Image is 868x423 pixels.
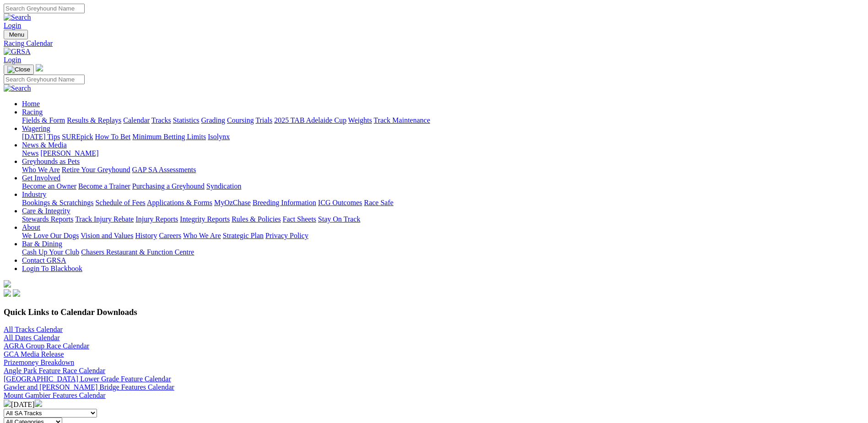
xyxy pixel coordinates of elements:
[4,375,171,383] a: [GEOGRAPHIC_DATA] Lower Grade Feature Calendar
[62,166,130,174] a: Retire Your Greyhound
[227,116,254,124] a: Coursing
[22,240,62,248] a: Bar & Dining
[22,215,73,223] a: Stewards Reports
[81,248,194,256] a: Chasers Restaurant & Function Centre
[4,13,31,22] img: Search
[22,265,82,272] a: Login To Blackbook
[22,207,70,215] a: Care & Integrity
[151,116,171,124] a: Tracks
[22,149,38,157] a: News
[4,280,11,287] img: logo-grsa-white.png
[22,248,79,256] a: Cash Up Your Club
[22,141,67,149] a: News & Media
[22,116,65,124] a: Fields & Form
[22,182,864,190] div: Get Involved
[22,248,864,256] div: Bar & Dining
[81,232,133,239] a: Vision and Values
[40,149,98,157] a: [PERSON_NAME]
[36,64,43,71] img: logo-grsa-white.png
[22,232,79,239] a: We Love Our Dogs
[4,350,64,358] a: GCA Media Release
[159,232,181,239] a: Careers
[183,232,221,239] a: Who We Are
[4,367,105,374] a: Angle Park Feature Race Calendar
[180,215,230,223] a: Integrity Reports
[22,108,43,116] a: Racing
[147,199,212,206] a: Applications & Forms
[4,383,174,391] a: Gawler and [PERSON_NAME] Bridge Features Calendar
[4,400,11,407] img: chevron-left-pager-white.svg
[318,199,362,206] a: ICG Outcomes
[9,31,24,38] span: Menu
[4,307,864,317] h3: Quick Links to Calendar Downloads
[132,166,196,174] a: GAP SA Assessments
[62,133,93,141] a: SUREpick
[348,116,372,124] a: Weights
[4,334,60,342] a: All Dates Calendar
[4,289,11,297] img: facebook.svg
[22,125,50,132] a: Wagering
[4,75,85,84] input: Search
[22,199,93,206] a: Bookings & Scratchings
[123,116,150,124] a: Calendar
[265,232,308,239] a: Privacy Policy
[4,84,31,92] img: Search
[374,116,430,124] a: Track Maintenance
[4,325,63,333] a: All Tracks Calendar
[255,116,272,124] a: Trials
[364,199,393,206] a: Race Safe
[318,215,360,223] a: Stay On Track
[4,39,864,48] a: Racing Calendar
[132,133,206,141] a: Minimum Betting Limits
[4,342,89,350] a: AGRA Group Race Calendar
[253,199,316,206] a: Breeding Information
[95,199,145,206] a: Schedule of Fees
[4,65,34,75] button: Toggle navigation
[22,149,864,157] div: News & Media
[214,199,251,206] a: MyOzChase
[135,215,178,223] a: Injury Reports
[132,182,205,190] a: Purchasing a Greyhound
[274,116,346,124] a: 2025 TAB Adelaide Cup
[206,182,241,190] a: Syndication
[7,66,30,73] img: Close
[67,116,121,124] a: Results & Replays
[223,232,264,239] a: Strategic Plan
[22,174,60,182] a: Get Involved
[13,289,20,297] img: twitter.svg
[22,116,864,125] div: Racing
[4,22,21,29] a: Login
[135,232,157,239] a: History
[22,232,864,240] div: About
[22,166,864,174] div: Greyhounds as Pets
[75,215,134,223] a: Track Injury Rebate
[22,157,80,165] a: Greyhounds as Pets
[4,358,74,366] a: Prizemoney Breakdown
[22,100,40,108] a: Home
[4,4,85,13] input: Search
[4,56,21,64] a: Login
[35,400,42,407] img: chevron-right-pager-white.svg
[232,215,281,223] a: Rules & Policies
[22,166,60,174] a: Who We Are
[4,48,31,56] img: GRSA
[78,182,130,190] a: Become a Trainer
[22,190,46,198] a: Industry
[22,182,76,190] a: Become an Owner
[283,215,316,223] a: Fact Sheets
[22,215,864,223] div: Care & Integrity
[95,133,131,141] a: How To Bet
[4,400,864,409] div: [DATE]
[4,30,28,39] button: Toggle navigation
[22,199,864,207] div: Industry
[201,116,225,124] a: Grading
[22,133,864,141] div: Wagering
[22,133,60,141] a: [DATE] Tips
[22,256,66,264] a: Contact GRSA
[173,116,199,124] a: Statistics
[4,391,106,399] a: Mount Gambier Features Calendar
[22,223,40,231] a: About
[208,133,230,141] a: Isolynx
